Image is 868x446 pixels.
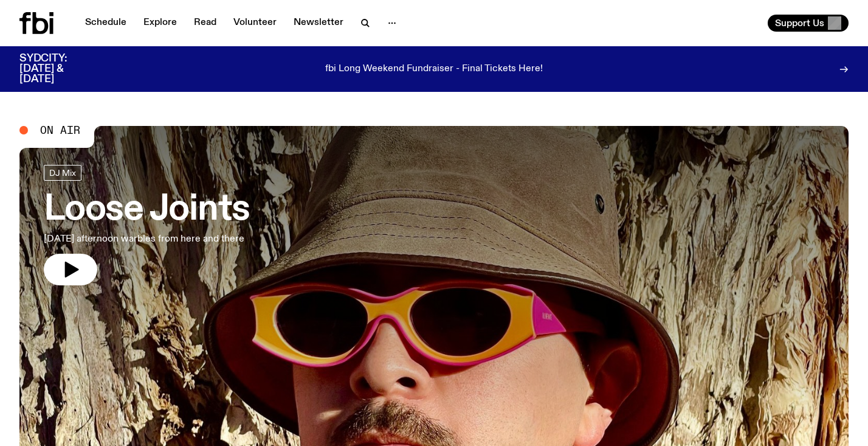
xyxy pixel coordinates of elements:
[19,54,97,85] h3: SYDCITY: [DATE] & [DATE]
[78,15,134,32] a: Schedule
[40,125,80,136] span: On Air
[136,15,184,32] a: Explore
[187,15,224,32] a: Read
[44,193,250,227] h3: Loose Joints
[226,15,284,32] a: Volunteer
[44,165,81,181] a: DJ Mix
[768,15,849,32] button: Support Us
[286,15,351,32] a: Newsletter
[325,64,543,75] p: fbi Long Weekend Fundraiser - Final Tickets Here!
[775,18,824,29] span: Support Us
[44,165,250,285] a: Loose Joints[DATE] afternoon warbles from here and there
[49,168,76,177] span: DJ Mix
[44,232,250,246] p: [DATE] afternoon warbles from here and there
